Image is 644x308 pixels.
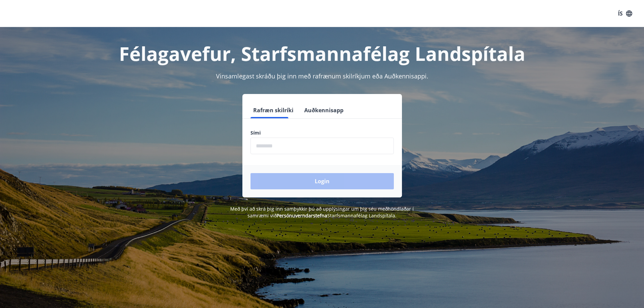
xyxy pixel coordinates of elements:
button: ÍS [614,7,636,20]
a: Persónuverndarstefna [277,212,327,219]
button: Rafræn skilríki [251,102,296,118]
button: Auðkennisapp [302,102,346,118]
span: Vinsamlegast skráðu þig inn með rafrænum skilríkjum eða Auðkennisappi. [216,72,428,80]
span: Með því að skrá þig inn samþykkir þú að upplýsingar um þig séu meðhöndlaðar í samræmi við Starfsm... [230,206,414,219]
h1: Félagavefur, Starfsmannafélag Landspítala [87,41,557,66]
label: Sími [251,129,394,136]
